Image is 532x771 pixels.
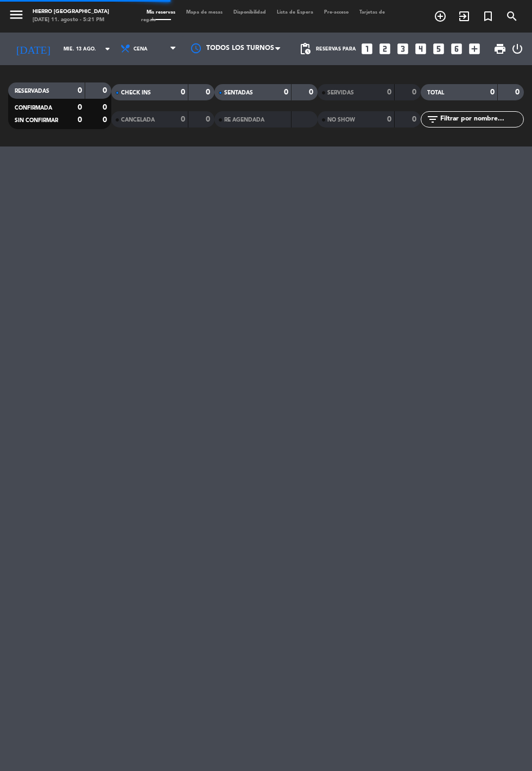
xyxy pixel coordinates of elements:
[8,7,24,23] i: menu
[414,42,428,56] i: looks_4
[101,42,114,55] i: arrow_drop_down
[121,117,155,123] span: CANCELADA
[458,10,471,23] i: exit_to_app
[78,104,82,111] strong: 0
[319,10,354,15] span: Pre-acceso
[493,42,506,55] span: print
[396,42,410,56] i: looks_3
[8,7,24,26] button: menu
[271,10,319,15] span: Lista de Espera
[511,42,524,55] i: power_settings_new
[505,10,518,23] i: search
[103,87,109,94] strong: 0
[434,10,447,23] i: add_circle_outline
[181,88,185,96] strong: 0
[103,104,109,111] strong: 0
[206,116,212,123] strong: 0
[482,10,495,23] i: turned_in_not
[327,90,354,95] span: SERVIDAS
[467,42,482,56] i: add_box
[134,46,148,52] span: Cena
[327,117,355,123] span: NO SHOW
[224,117,264,123] span: RE AGENDADA
[412,116,419,123] strong: 0
[15,105,52,111] span: CONFIRMADA
[387,116,391,123] strong: 0
[206,88,212,96] strong: 0
[412,88,419,96] strong: 0
[426,113,439,126] i: filter_list
[360,42,374,56] i: looks_one
[378,42,392,56] i: looks_two
[33,8,109,16] div: Hierro [GEOGRAPHIC_DATA]
[15,88,49,94] span: RESERVADAS
[15,118,58,123] span: SIN CONFIRMAR
[103,116,109,124] strong: 0
[299,42,312,55] span: pending_actions
[228,10,271,15] span: Disponibilidad
[121,90,151,95] span: CHECK INS
[427,90,444,95] span: TOTAL
[432,42,446,56] i: looks_5
[309,88,315,96] strong: 0
[511,33,524,65] div: LOG OUT
[490,88,495,96] strong: 0
[141,10,181,15] span: Mis reservas
[78,116,82,124] strong: 0
[181,10,228,15] span: Mapa de mesas
[316,46,356,52] span: Reservas para
[224,90,253,95] span: SENTADAS
[439,113,523,125] input: Filtrar por nombre...
[387,88,391,96] strong: 0
[33,16,109,24] div: [DATE] 11. agosto - 5:21 PM
[449,42,464,56] i: looks_6
[78,87,82,94] strong: 0
[284,88,288,96] strong: 0
[181,116,185,123] strong: 0
[515,88,522,96] strong: 0
[8,38,58,60] i: [DATE]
